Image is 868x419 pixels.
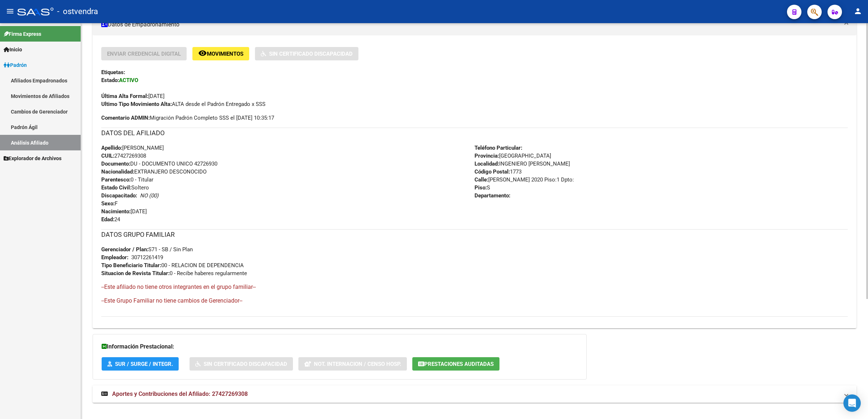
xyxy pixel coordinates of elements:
[101,176,153,183] span: 0 - Titular
[269,51,353,57] span: Sin Certificado Discapacidad
[4,61,27,69] span: Padrón
[843,394,861,412] div: Open Intercom Messenger
[101,47,187,60] button: Enviar Credencial Digital
[207,51,243,57] span: Movimientos
[101,153,146,159] span: 27427269308
[101,21,839,29] mat-panel-title: Datos de Empadronamiento
[6,7,14,16] mat-icon: menu
[112,390,248,397] span: Aportes y Contribuciones del Afiliado: 27427269308
[475,161,499,167] strong: Localidad:
[101,101,172,107] strong: Ultimo Tipo Movimiento Alta:
[101,270,247,277] span: 0 - Recibe haberes regularmente
[101,230,848,240] h3: DATOS GRUPO FAMILIAR
[101,77,119,84] strong: Estado:
[204,361,287,367] span: Sin Certificado Discapacidad
[101,192,137,199] strong: Discapacitado:
[101,69,125,76] strong: Etiquetas:
[93,14,856,35] mat-expansion-panel-header: Datos de Empadronamiento
[101,200,118,207] span: F
[101,262,161,269] strong: Tipo Beneficiario Titular:
[57,4,98,20] span: - ostvendra
[101,114,274,122] span: Migración Padrón Completo SSS el [DATE] 10:35:17
[475,145,522,151] strong: Teléfono Particular:
[475,184,487,191] strong: Piso:
[475,161,570,167] span: INGENIERO [PERSON_NAME]
[412,357,499,371] button: Prestaciones Auditadas
[101,184,149,191] span: Soltero
[101,93,148,99] strong: Última Alta Formal:
[424,361,494,367] span: Prestaciones Auditadas
[475,153,499,159] strong: Provincia:
[101,145,164,151] span: [PERSON_NAME]
[101,153,114,159] strong: CUIL:
[101,254,128,261] strong: Empleador:
[102,342,578,352] h3: Información Prestacional:
[119,77,138,84] strong: ACTIVO
[101,246,148,253] strong: Gerenciador / Plan:
[4,46,22,54] span: Inicio
[101,216,120,223] span: 24
[854,7,862,16] mat-icon: person
[475,168,510,175] strong: Código Postal:
[93,35,856,328] div: Datos de Empadronamiento
[4,30,41,38] span: Firma Express
[101,297,848,305] h4: --Este Grupo Familiar no tiene cambios de Gerenciador--
[101,128,848,138] h3: DATOS DEL AFILIADO
[101,246,193,253] span: S71 - SB / Sin Plan
[192,47,249,60] button: Movimientos
[101,145,122,151] strong: Apellido:
[190,357,293,371] button: Sin Certificado Discapacidad
[475,176,488,183] strong: Calle:
[298,357,407,371] button: Not. Internacion / Censo Hosp.
[101,262,244,269] span: 00 - RELACION DE DEPENDENCIA
[314,361,401,367] span: Not. Internacion / Censo Hosp.
[4,154,61,162] span: Explorador de Archivos
[101,283,848,291] h4: --Este afiliado no tiene otros integrantes en el grupo familiar--
[101,176,131,183] strong: Parentesco:
[475,192,510,199] strong: Departamento:
[101,208,131,215] strong: Nacimiento:
[475,176,574,183] span: [PERSON_NAME] 2020 Piso:1 Dpto:
[101,101,265,107] span: ALTA desde el Padrón Entregado x SSS
[101,216,114,223] strong: Edad:
[101,168,134,175] strong: Nacionalidad:
[475,168,522,175] span: 1773
[475,153,551,159] span: [GEOGRAPHIC_DATA]
[101,184,131,191] strong: Estado Civil:
[101,93,165,99] span: [DATE]
[107,51,181,57] span: Enviar Credencial Digital
[101,208,147,215] span: [DATE]
[131,253,163,261] div: 30712261419
[101,270,170,277] strong: Situacion de Revista Titular:
[93,385,856,403] mat-expansion-panel-header: Aportes y Contribuciones del Afiliado: 27427269308
[198,49,207,57] mat-icon: remove_red_eye
[101,115,150,121] strong: Comentario ADMIN:
[475,184,490,191] span: S
[102,357,179,371] button: SUR / SURGE / INTEGR.
[101,161,217,167] span: DU - DOCUMENTO UNICO 42726930
[101,200,115,207] strong: Sexo:
[255,47,358,60] button: Sin Certificado Discapacidad
[101,161,130,167] strong: Documento:
[140,192,158,199] i: NO (00)
[115,361,173,367] span: SUR / SURGE / INTEGR.
[101,168,207,175] span: EXTRANJERO DESCONOCIDO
